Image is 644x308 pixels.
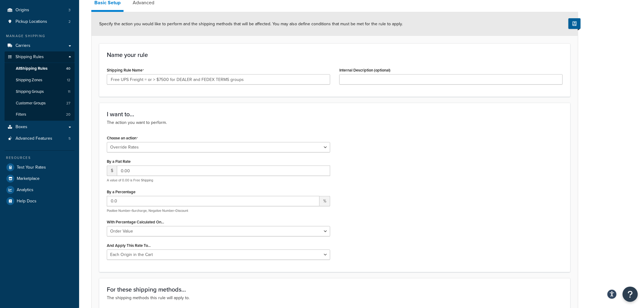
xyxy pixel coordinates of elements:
[5,5,75,16] a: Origins3
[5,5,75,16] li: Origins
[5,98,75,109] li: Customer Groups
[107,220,164,224] label: With Percentage Calculated On...
[5,16,75,27] li: Pickup Locations
[107,159,131,164] label: By a Flat Rate
[107,136,138,141] label: Choose an action
[16,89,44,94] span: Shipping Groups
[5,75,75,86] a: Shipping Zones12
[5,16,75,27] a: Pickup Locations2
[17,176,40,181] span: Marketplace
[569,18,581,29] button: Show Help Docs
[107,243,151,248] label: And Apply This Rate To...
[5,133,75,144] li: Advanced Features
[66,112,70,117] span: 20
[107,166,117,176] span: $
[107,111,563,117] h3: I want to...
[107,286,563,293] h3: For these shipping methods...
[5,98,75,109] a: Customer Groups27
[5,86,75,97] a: Shipping Groups11
[16,101,46,106] span: Customer Groups
[107,190,135,194] label: By a Percentage
[17,199,37,204] span: Help Docs
[66,101,70,106] span: 27
[5,75,75,86] li: Shipping Zones
[68,136,71,141] span: 5
[5,162,75,173] a: Test Your Rates
[5,133,75,144] a: Advanced Features5
[623,287,638,302] button: Open Resource Center
[5,184,75,195] a: Analytics
[107,119,563,126] p: The action you want to perform.
[5,173,75,184] a: Marketplace
[339,68,390,72] label: Internal Description (optional)
[107,68,144,73] label: Shipping Rule Name
[16,54,44,60] span: Shipping Rules
[5,86,75,97] li: Shipping Groups
[16,66,47,71] span: All Shipping Rules
[5,51,75,63] a: Shipping Rules
[5,63,75,74] a: AllShipping Rules40
[5,196,75,207] a: Help Docs
[107,51,563,58] h3: Name your rule
[68,8,71,13] span: 3
[16,78,42,83] span: Shipping Zones
[66,66,70,71] span: 40
[17,187,33,193] span: Analytics
[68,19,71,24] span: 2
[99,21,403,27] span: Specify the action you would like to perform and the shipping methods that will be affected. You ...
[16,112,26,117] span: Filters
[16,43,30,48] span: Carriers
[16,19,47,24] span: Pickup Locations
[68,89,70,94] span: 11
[5,109,75,120] a: Filters20
[107,295,563,301] p: The shipping methods this rule will apply to.
[16,8,29,13] span: Origins
[16,136,52,141] span: Advanced Features
[5,51,75,121] li: Shipping Rules
[5,109,75,120] li: Filters
[17,165,46,170] span: Test Your Rates
[16,124,27,130] span: Boxes
[320,196,330,206] span: %
[107,178,330,183] p: A value of 0.00 is Free Shipping
[5,155,75,160] div: Resources
[5,40,75,51] a: Carriers
[67,78,70,83] span: 12
[5,33,75,39] div: Manage Shipping
[5,121,75,133] a: Boxes
[107,208,330,213] p: Positive Number=Surcharge, Negative Number=Discount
